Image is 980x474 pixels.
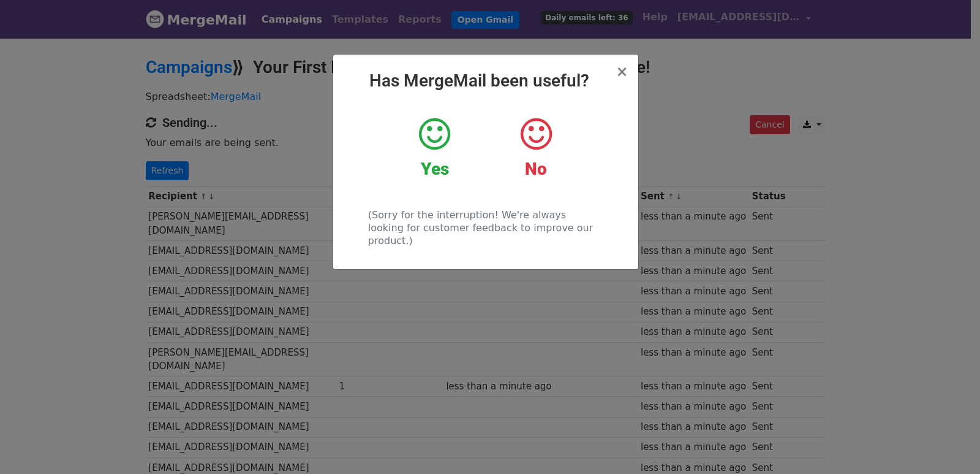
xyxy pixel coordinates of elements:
iframe: Chat Widget [919,415,980,474]
span: × [616,63,628,80]
button: Close [616,64,628,79]
h2: Has MergeMail been useful? [343,71,628,91]
p: (Sorry for the interruption! We're always looking for customer feedback to improve our product.) [368,208,603,247]
a: Yes [393,116,476,180]
a: No [494,116,577,180]
strong: Yes [421,159,449,179]
strong: No [525,159,547,179]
